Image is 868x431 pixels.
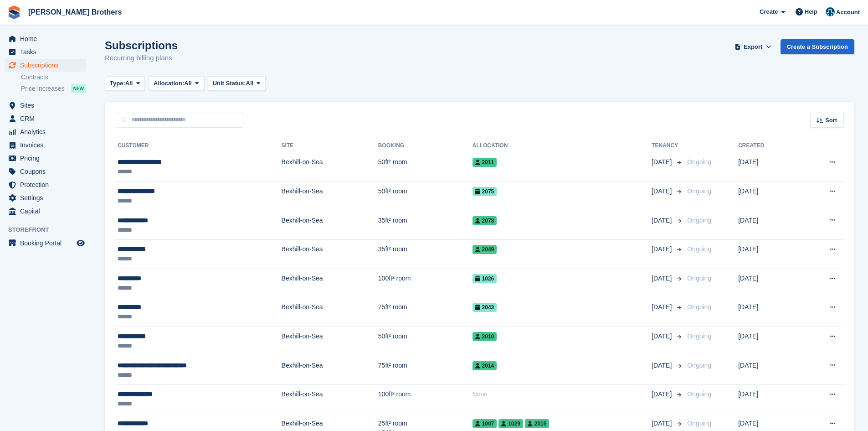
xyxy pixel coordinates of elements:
a: menu [5,32,86,45]
td: [DATE] [738,211,799,240]
a: Preview store [75,238,86,249]
button: Allocation: All [149,76,204,91]
td: Bexhill-on-Sea [282,327,378,356]
a: menu [5,205,86,218]
span: Price increases [21,84,65,93]
span: 2049 [473,245,497,254]
td: [DATE] [738,298,799,327]
span: Capital [20,205,75,218]
td: 35ft² room [378,240,473,269]
a: menu [5,125,86,138]
p: Recurring billing plans [105,53,178,63]
td: 100ft² room [378,385,473,414]
h1: Subscriptions [105,39,178,52]
span: 2075 [473,187,497,196]
td: 100ft² room [378,269,473,298]
span: Create [760,7,778,16]
span: [DATE] [652,302,673,312]
span: Type: [110,79,125,88]
span: Allocation: [154,79,184,88]
td: Bexhill-on-Sea [282,153,378,182]
a: menu [5,152,86,165]
span: Ongoing [687,362,711,369]
span: 2011 [473,158,497,167]
span: Ongoing [687,390,711,398]
button: Type: All [105,76,145,91]
span: Account [836,8,860,17]
th: Customer [116,139,282,153]
span: Invoices [20,139,75,151]
td: [DATE] [738,240,799,269]
td: Bexhill-on-Sea [282,356,378,385]
a: menu [5,59,86,72]
span: Analytics [20,125,75,138]
span: Ongoing [687,420,711,427]
td: [DATE] [738,182,799,211]
span: 1007 [473,419,497,428]
span: 2010 [473,332,497,341]
td: 50ft² room [378,327,473,356]
span: Sites [20,99,75,112]
th: Allocation [473,139,652,153]
span: Ongoing [687,303,711,311]
span: All [184,79,192,88]
td: Bexhill-on-Sea [282,298,378,327]
span: Storefront [8,225,91,234]
span: 2015 [525,419,550,428]
span: Ongoing [687,275,711,282]
span: 1026 [473,274,497,283]
a: menu [5,237,86,249]
a: Create a Subscription [781,39,854,54]
td: 35ft² room [378,211,473,240]
button: Unit Status: All [208,76,266,91]
a: menu [5,112,86,125]
span: Tasks [20,46,75,58]
a: menu [5,99,86,112]
a: menu [5,178,86,191]
td: [DATE] [738,327,799,356]
a: menu [5,139,86,151]
a: Price increases NEW [21,83,86,93]
span: Ongoing [687,217,711,224]
span: Export [744,42,762,52]
th: Booking [378,139,473,153]
td: Bexhill-on-Sea [282,211,378,240]
span: Protection [20,178,75,191]
div: None [473,389,652,399]
span: Subscriptions [20,59,75,72]
span: [DATE] [652,216,673,225]
span: Home [20,32,75,45]
span: [DATE] [652,244,673,254]
span: [DATE] [652,274,673,283]
span: [DATE] [652,332,673,341]
a: menu [5,165,86,178]
span: Settings [20,192,75,204]
td: [DATE] [738,153,799,182]
span: Pricing [20,152,75,165]
span: Ongoing [687,187,711,195]
th: Created [738,139,799,153]
a: [PERSON_NAME] Brothers [25,5,125,20]
span: [DATE] [652,157,673,167]
td: 75ft² room [378,298,473,327]
span: 2078 [473,216,497,225]
a: menu [5,192,86,204]
td: Bexhill-on-Sea [282,269,378,298]
td: [DATE] [738,269,799,298]
span: Ongoing [687,158,711,166]
span: Sort [825,116,837,125]
td: Bexhill-on-Sea [282,240,378,269]
img: Helen Eldridge [826,7,835,16]
span: Ongoing [687,332,711,340]
td: [DATE] [738,356,799,385]
div: NEW [71,84,86,93]
a: Contracts [21,73,86,82]
span: [DATE] [652,389,673,399]
span: CRM [20,112,75,125]
span: 2043 [473,303,497,312]
span: All [246,79,254,88]
th: Site [282,139,378,153]
td: 50ft² room [378,182,473,211]
span: Ongoing [687,245,711,253]
span: [DATE] [652,419,673,428]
